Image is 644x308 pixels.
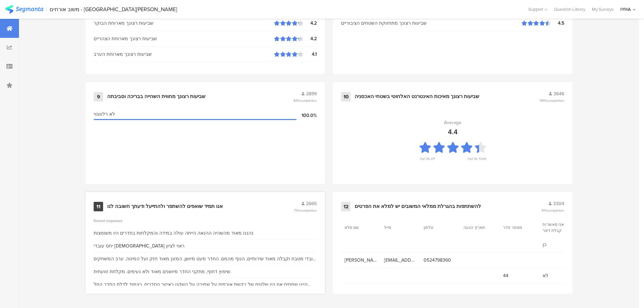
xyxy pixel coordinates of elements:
span: לא [543,272,575,279]
span: completion [547,98,564,103]
div: 4.1 [303,51,317,58]
div: 9 [94,92,103,101]
div: היינו שמחים אם היו שלטים של בקשת אורחים על שמירה על השקט באיזור החדרים. בצמוד לדלת החדר החל משש ו... [94,281,317,288]
div: 100.0% [296,112,317,119]
span: לא רלוונטי [94,111,115,118]
section: אני מאשר/ת קבלת דיוור [543,221,573,234]
section: תאריך הגעה [463,224,494,231]
div: Support [528,4,547,15]
div: IYHA [620,6,631,13]
div: 12 [341,202,351,211]
a: My Surveys [589,6,617,13]
div: 10 [341,92,351,101]
span: 0524798360 [424,257,456,264]
div: להשתתפות בהגרלת ממלאי המשובים יש למלא את הפרטים [355,203,481,210]
section: שם מלא [344,224,375,231]
img: segmanta logo [5,5,43,14]
div: שביעות רצונך מחווית השהייה בבריכה וסביבתה [107,93,206,100]
div: שביעות רצונך מארוחת הבוקר [94,20,274,27]
span: completion [300,98,317,103]
span: [PERSON_NAME] [344,257,377,264]
div: 4.2 [303,20,317,27]
div: Recent responses [94,218,317,223]
div: 4.2 [303,35,317,42]
span: 2665 [306,200,317,207]
span: 44 [503,272,536,279]
div: 11 [94,202,103,211]
div: Average [444,119,461,126]
section: מייל [384,224,414,231]
section: מספר חדר [503,224,533,231]
span: 2899 [306,90,317,97]
span: 3646 [553,90,564,97]
div: שביעות רצונך מארוחת הערב [94,51,274,58]
div: | [46,5,47,13]
div: מאוד מרוצה [467,156,486,165]
section: טלפון [424,224,454,231]
span: 91% [542,208,564,213]
a: Question Library [551,6,589,13]
div: שביעות רצונך מאיכות האינטרנט האלחוטי בשטחי האכסניה [355,93,479,100]
div: שיפוץ דחוף, מתקני החדר מיושנים מאוד ולא נעימים. מקלחת זוועתית. [94,268,231,275]
div: 4.5 [551,20,564,27]
span: 89% [293,98,317,103]
div: יחס עובדי [DEMOGRAPHIC_DATA] ראוי לציון [94,242,185,250]
div: שביעות רצונך מארוחת הצהריים [94,35,274,42]
span: completion [300,208,317,213]
span: [EMAIL_ADDRESS][DOMAIN_NAME] [384,257,417,264]
span: 73% [294,208,317,213]
div: עובדי מטבח וקבלה מאוד שירותיים. הנוף מהמם. החדר מעט מיושן, המזגן מאוד חזק ועל המיטה. ערב המשחקים ... [94,255,317,262]
span: completion [547,208,564,213]
div: שביעות רצונך מתחזוקת השטחים הציבוריים [341,20,522,27]
div: אנו תמיד שואפים להשתפר ולהתייעל ודעתך חשובה לנו [107,203,223,210]
div: 4.4 [448,127,458,137]
span: 3304 [553,200,564,207]
div: נהננו מאוד מהשהיה ההנאה הייתה עולה במידה והמקלחות בחדרים היו משופצות [94,230,254,237]
div: לא מרוצה [420,156,435,165]
div: משוב אורחים - [GEOGRAPHIC_DATA][PERSON_NAME] [50,6,177,13]
span: כן [543,241,575,248]
span: 100% [540,98,564,103]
